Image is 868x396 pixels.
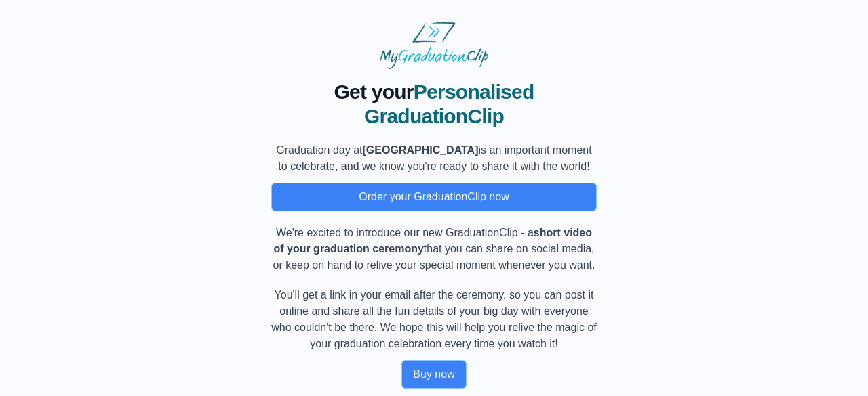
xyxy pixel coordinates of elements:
b: short video of your graduation ceremony [273,227,592,255]
button: Buy now [401,360,466,389]
p: Graduation day at is an important moment to celebrate, and we know you're ready to share it with ... [271,142,597,175]
span: Get your [334,81,413,103]
b: [GEOGRAPHIC_DATA] [363,144,479,156]
span: Personalised GraduationClip [364,81,534,127]
p: We're excited to introduce our new GraduationClip - a that you can share on social media, or keep... [271,225,597,273]
button: Order your GraduationClip now [271,183,597,211]
img: MyGraduationClip [380,22,488,69]
p: You'll get a link in your email after the ceremony, so you can post it online and share all the f... [271,287,597,352]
